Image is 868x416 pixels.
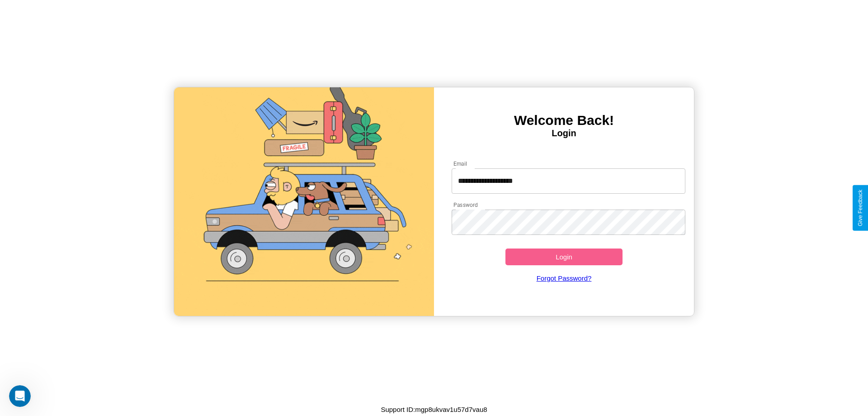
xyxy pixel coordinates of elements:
[381,403,487,416] p: Support ID: mgp8ukvav1u57d7vau8
[447,265,681,291] a: Forgot Password?
[9,385,31,407] iframe: Intercom live chat
[434,128,694,139] h4: Login
[857,190,863,226] div: Give Feedback
[453,160,467,167] label: Email
[174,87,434,316] img: gif
[453,201,477,209] label: Password
[434,113,694,128] h3: Welcome Back!
[505,249,623,265] button: Login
